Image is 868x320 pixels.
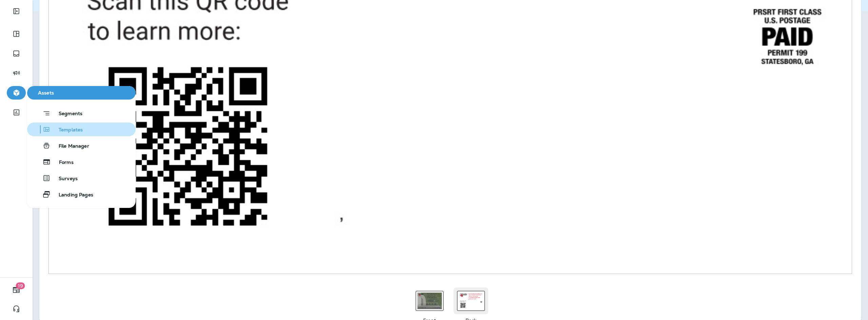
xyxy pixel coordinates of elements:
[51,127,83,133] span: Templates
[27,123,136,136] button: Templates
[7,4,26,18] button: Expand Sidebar
[27,106,136,120] button: Segments
[27,188,136,201] button: Landing Pages
[417,293,442,309] img: 0_0%5b968x968%5d.png
[51,192,93,198] span: Landing Pages
[51,143,89,150] span: File Manager
[51,159,74,166] span: Forms
[51,176,78,182] span: Surveys
[16,282,25,289] span: 19
[27,86,136,100] button: Assets
[459,293,483,309] img: 1_0%5b968x968%5d.png
[51,111,82,118] span: Segments
[30,90,133,96] span: Assets
[27,155,136,169] button: Forms
[27,139,136,152] button: File Manager
[27,171,136,185] button: Surveys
